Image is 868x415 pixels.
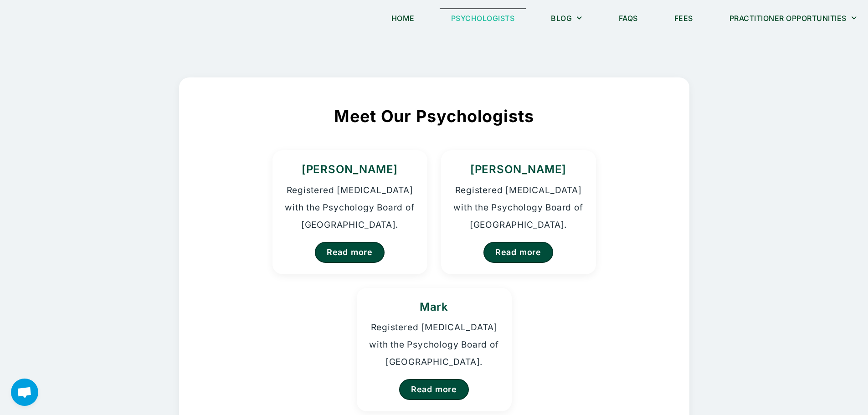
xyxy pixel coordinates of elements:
[539,8,594,29] a: Blog
[440,8,526,29] a: Psychologists
[380,8,426,29] a: Home
[213,105,656,128] h2: Meet Our Psychologists
[452,182,585,234] p: Registered [MEDICAL_DATA] with the Psychology Board of [GEOGRAPHIC_DATA].
[663,8,704,29] a: Fees
[11,379,38,406] div: Open chat
[284,182,416,234] p: Registered [MEDICAL_DATA] with the Psychology Board of [GEOGRAPHIC_DATA].
[399,379,469,400] a: Read more about Mark
[368,299,500,315] h3: Mark
[315,242,385,263] a: Read more about Kristina
[452,162,585,177] h3: [PERSON_NAME]
[368,319,500,371] p: Registered [MEDICAL_DATA] with the Psychology Board of [GEOGRAPHIC_DATA].
[284,162,416,177] h3: [PERSON_NAME]
[483,242,553,263] a: Read more about Homer
[607,8,649,29] a: FAQs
